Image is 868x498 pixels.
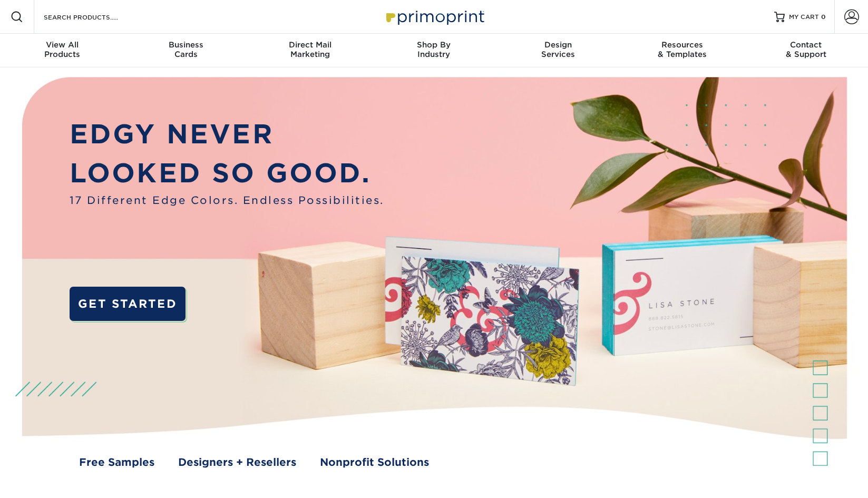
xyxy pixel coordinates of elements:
[620,40,744,50] span: Resources
[79,455,154,471] a: Free Samples
[70,193,384,209] span: 17 Different Edge Colors. Endless Possibilities.
[248,40,372,50] span: Direct Mail
[496,40,620,59] div: Services
[744,40,868,50] span: Contact
[124,40,248,50] span: Business
[496,34,620,67] a: DesignServices
[744,34,868,67] a: Contact& Support
[382,5,487,28] img: Primoprint
[789,13,819,22] span: MY CART
[372,40,496,59] div: Industry
[70,287,186,321] a: GET STARTED
[124,34,248,67] a: BusinessCards
[124,40,248,59] div: Cards
[43,11,145,23] input: SEARCH PRODUCTS.....
[70,154,384,193] p: LOOKED SO GOOD.
[70,115,384,154] p: EDGY NEVER
[821,13,826,21] span: 0
[744,40,868,59] div: & Support
[372,40,496,50] span: Shop By
[320,455,429,471] a: Nonprofit Solutions
[496,40,620,50] span: Design
[248,34,372,67] a: Direct MailMarketing
[248,40,372,59] div: Marketing
[620,40,744,59] div: & Templates
[372,34,496,67] a: Shop ByIndustry
[178,455,296,471] a: Designers + Resellers
[620,34,744,67] a: Resources& Templates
